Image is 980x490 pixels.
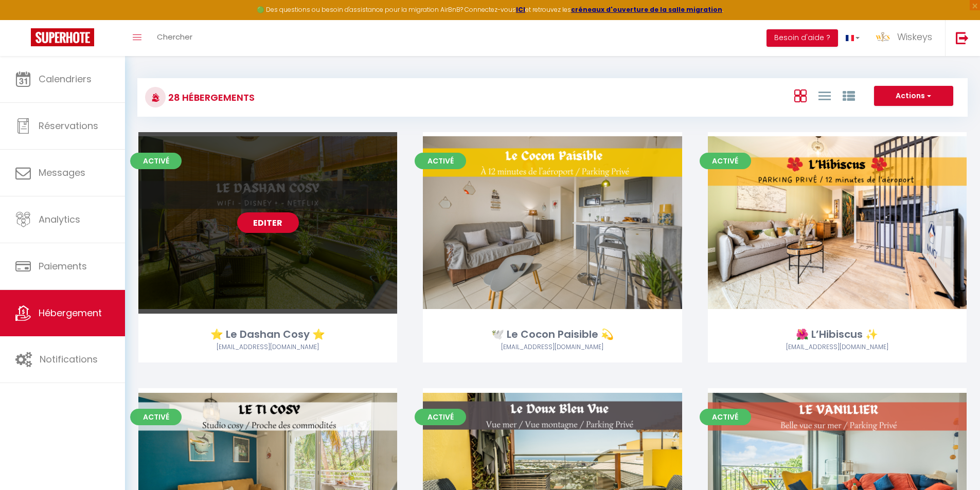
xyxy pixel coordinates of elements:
a: créneaux d'ouverture de la salle migration [571,5,722,14]
span: Activé [700,409,751,425]
span: Wiskeys [897,30,932,43]
h3: 28 Hébergements [166,86,255,109]
div: Airbnb [138,342,397,352]
a: Editer [237,212,299,233]
div: Airbnb [708,342,967,352]
a: Vue en Liste [818,87,831,104]
div: ⭐ Le Dashan Cosy ⭐ [138,326,397,342]
button: Ouvrir le widget de chat LiveChat [8,4,39,35]
a: ... Wiskeys [867,20,945,56]
a: ICI [516,5,525,14]
span: Calendriers [39,72,92,85]
button: Actions [874,86,953,106]
span: Messages [39,166,85,179]
img: logout [956,31,969,44]
span: Activé [415,153,466,169]
span: Notifications [40,353,98,366]
button: Besoin d'aide ? [767,29,838,47]
img: ... [875,29,890,45]
span: Hébergement [39,306,102,319]
span: Activé [130,409,182,425]
div: 🌺 L’Hibiscus ✨ [708,326,967,342]
span: Activé [415,409,466,425]
span: Réservations [39,119,98,132]
a: Vue par Groupe [843,87,855,104]
div: Airbnb [423,342,682,352]
span: Analytics [39,213,80,226]
span: Activé [130,153,182,169]
a: Vue en Box [794,87,807,104]
span: Chercher [157,31,192,42]
div: 🕊️ Le Cocon Paisible 💫 [423,326,682,342]
a: Chercher [149,20,200,56]
span: Activé [700,153,751,169]
span: Paiements [39,260,87,273]
img: Super Booking [31,28,94,46]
